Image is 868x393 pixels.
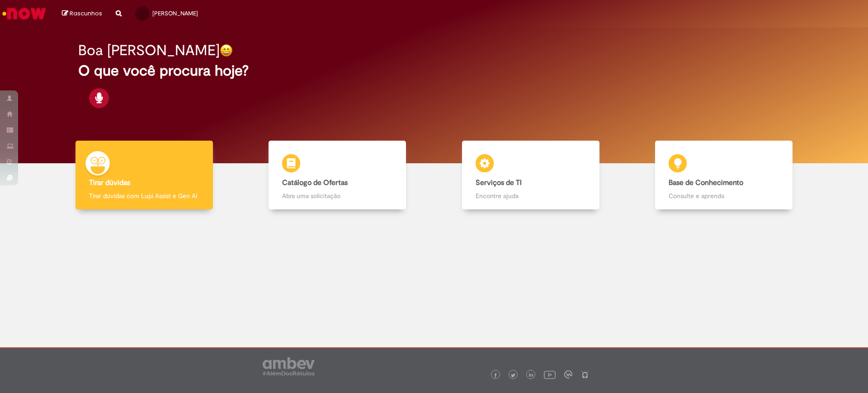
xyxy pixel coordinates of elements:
img: logo_footer_ambev_rotulo_gray.png [263,357,315,375]
img: ServiceNow [1,5,47,23]
h2: O que você procura hoje? [78,63,790,79]
span: [PERSON_NAME] [152,9,198,17]
b: Base de Conhecimento [669,178,743,187]
p: Tirar dúvidas com Lupi Assist e Gen Ai [89,191,199,200]
img: logo_footer_twitter.png [511,373,515,378]
img: logo_footer_youtube.png [544,369,556,380]
img: logo_footer_facebook.png [493,373,498,378]
p: Abra uma solicitação [282,191,392,200]
span: Rascunhos [70,9,102,18]
a: Base de Conhecimento Consulte e aprenda [627,141,821,210]
a: Rascunhos [62,9,102,18]
p: Consulte e aprenda [669,191,779,200]
p: Encontre ajuda [476,191,586,200]
a: Tirar dúvidas Tirar dúvidas com Lupi Assist e Gen Ai [47,141,241,210]
b: Tirar dúvidas [89,178,130,187]
b: Serviços de TI [476,178,522,187]
img: happy-face.png [220,44,233,57]
h2: Boa [PERSON_NAME] [78,43,220,58]
b: Catálogo de Ofertas [282,178,348,187]
img: logo_footer_naosei.png [581,370,589,379]
a: Serviços de TI Encontre ajuda [434,141,627,210]
img: logo_footer_workplace.png [564,370,572,379]
img: logo_footer_linkedin.png [529,373,533,378]
a: Catálogo de Ofertas Abra uma solicitação [241,141,434,210]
